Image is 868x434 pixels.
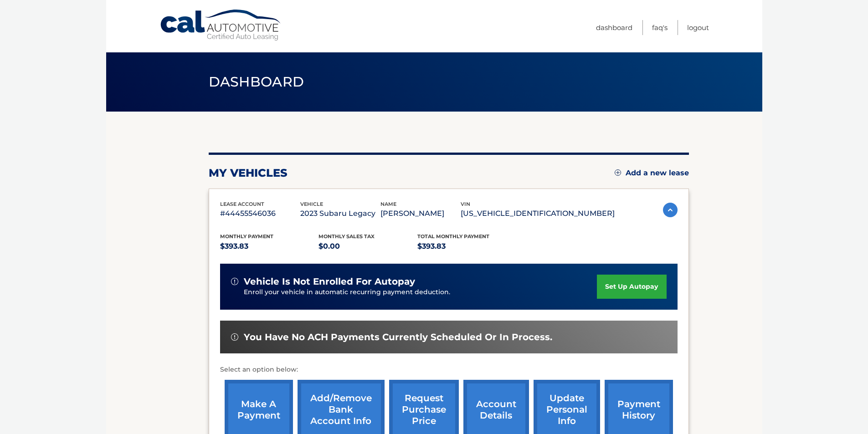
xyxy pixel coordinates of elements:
p: 2023 Subaru Legacy [300,207,380,220]
a: set up autopay [597,275,666,299]
p: [PERSON_NAME] [380,207,461,220]
img: alert-white.svg [231,278,238,285]
p: #44455546036 [220,207,300,220]
span: vehicle is not enrolled for autopay [244,276,415,287]
span: lease account [220,201,264,207]
span: Dashboard [209,73,304,90]
img: add.svg [615,169,621,176]
p: Select an option below: [220,364,678,375]
p: $0.00 [318,240,417,253]
p: [US_VEHICLE_IDENTIFICATION_NUMBER] [461,207,615,220]
p: $393.83 [417,240,516,253]
span: Total Monthly Payment [417,233,489,240]
a: Add a new lease [615,168,689,178]
a: Dashboard [596,20,632,35]
a: Cal Automotive [159,9,282,41]
span: Monthly sales Tax [318,233,375,240]
h2: my vehicles [209,166,288,180]
img: alert-white.svg [231,333,238,341]
span: vin [461,201,470,207]
a: FAQ's [652,20,668,35]
span: vehicle [300,201,323,207]
p: $393.83 [220,240,319,253]
img: accordion-active.svg [663,203,678,217]
a: Logout [687,20,709,35]
span: name [380,201,396,207]
span: You have no ACH payments currently scheduled or in process. [244,332,552,343]
p: Enroll your vehicle in automatic recurring payment deduction. [244,287,597,297]
span: Monthly Payment [220,233,273,240]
